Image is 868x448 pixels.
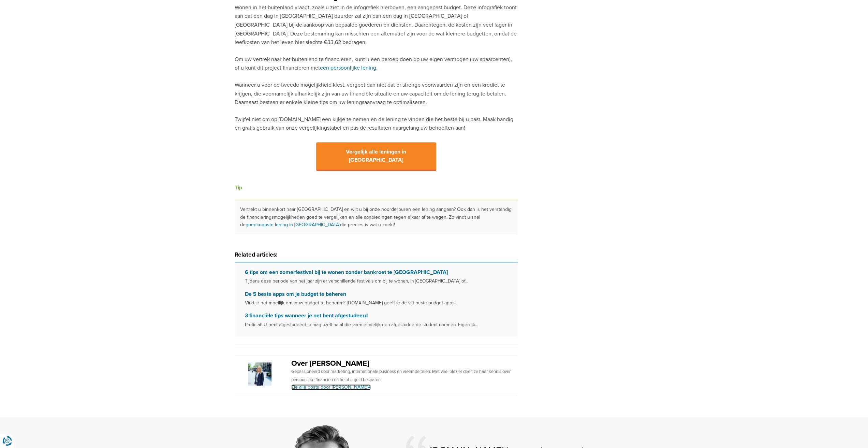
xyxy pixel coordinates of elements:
small: Tijdens deze periode van het jaar zijn er verschillende festivals om bij te wonen, in [GEOGRAPHIC... [245,278,468,284]
small: Proficiat! U bent afgestudeerd, u mag uzelf na al die jaren eindelijk een afgestudeerde student n... [245,322,478,328]
p: Om uw vertrek naar het buitenland te financieren, kunt u een beroep doen op uw eigen vermogen (uw... [235,55,518,73]
p: Gepassioneerd door marketing, internationale business en vreemde talen. Met veel plezier deelt ze... [291,368,518,384]
a: goedkoopste lening in [GEOGRAPHIC_DATA] [246,222,340,228]
span: Vergelijk alle leningen in [GEOGRAPHIC_DATA] [316,142,436,171]
a: De 5 beste apps om je budget te beheren [245,291,346,298]
a: Vergelijk alle leningen in [GEOGRAPHIC_DATA] [316,157,436,163]
p: Vertrekt u binnenkort naar [GEOGRAPHIC_DATA] en wilt u bij onze noorderburen een lening aangaan? ... [235,200,518,234]
img: Sofie van der Does [248,362,271,386]
small: Vind je het moeilijk om jouw budget te beheren? [DOMAIN_NAME] geeft je de vijf beste budget apps... [245,300,457,306]
p: Wonen in het buitenland vraagt, zoals u ziet in de infografiek hierboven, een aangepast budget. D... [235,3,518,47]
h2: Over [PERSON_NAME] [291,360,518,368]
a: Zie alle posts door [PERSON_NAME]→ [291,384,371,390]
h3: Related articles: [235,249,518,263]
p: Wanneer u voor de tweede mogelijkheid kiest, vergeet dan niet dat er strenge voorwaarden zijn en ... [235,81,518,107]
a: een persoonlijke lening. [320,64,378,71]
p: Twijfel niet om op [DOMAIN_NAME] een kijkje te nemen en de lening te vinden die het beste bij u p... [235,115,518,133]
a: 3 financiële tips wanneer je net bent afgestudeerd [245,312,368,319]
span: → [368,384,371,390]
h3: Tip [235,183,518,193]
a: 6 tips om een zomerfestival bij te wonen zonder bankroet te [GEOGRAPHIC_DATA] [245,269,448,276]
